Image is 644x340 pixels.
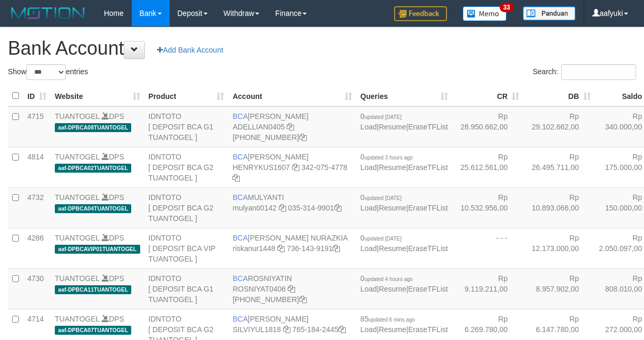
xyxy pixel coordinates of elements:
td: IDNTOTO [ DEPOSIT BCA G1 TUANTOGEL ] [144,106,229,147]
td: 4732 [23,187,51,228]
span: 33 [500,3,514,12]
span: | | [360,234,448,253]
span: updated [DATE] [365,114,402,120]
a: Load [360,325,377,334]
td: 4715 [23,106,51,147]
span: | | [360,193,448,212]
a: riskanur1448 [232,244,275,253]
td: 4730 [23,268,51,309]
a: ROSNIYAT0406 [232,285,286,293]
a: Resume [379,244,406,253]
span: updated [DATE] [365,195,402,201]
td: DPS [51,106,144,147]
h1: Bank Account [8,38,636,59]
span: 0 [360,193,402,202]
span: BCA [232,112,248,121]
a: Copy 5665095557 to clipboard [299,295,307,304]
a: Load [360,244,377,253]
th: DB: activate to sort column ascending [523,86,594,106]
a: Copy HENRYKUS1607 to clipboard [292,163,299,172]
a: Copy 0353149901 to clipboard [334,204,341,212]
a: SILVIYUL1818 [232,325,281,334]
a: Load [360,163,377,172]
span: BCA [232,315,248,323]
span: | | [360,274,448,293]
a: HENRYKUS1607 [232,163,290,172]
a: Resume [379,325,406,334]
td: Rp 12.173.000,00 [523,228,594,268]
a: EraseTFList [408,163,447,172]
td: - - - [452,228,523,268]
a: TUANTOGEL [55,112,100,121]
a: Copy SILVIYUL1818 to clipboard [283,325,290,334]
a: Copy riskanur1448 to clipboard [277,244,285,253]
td: [PERSON_NAME] [PHONE_NUMBER] [228,106,356,147]
a: TUANTOGEL [55,153,100,161]
a: TUANTOGEL [55,315,100,323]
td: DPS [51,147,144,187]
img: MOTION_logo.png [8,5,88,21]
span: updated [DATE] [365,236,402,242]
a: Copy ADELLIAN0405 to clipboard [287,123,294,131]
td: Rp 10.532.956,00 [452,187,523,228]
td: Rp 26.495.711,00 [523,147,594,187]
a: Load [360,285,377,293]
td: IDNTOTO [ DEPOSIT BCA G2 TUANTOGEL ] [144,147,229,187]
th: Website: activate to sort column ascending [51,86,144,106]
th: Account: activate to sort column ascending [228,86,356,106]
span: BCA [232,274,248,283]
a: EraseTFList [408,285,447,293]
span: 0 [360,274,413,283]
td: DPS [51,268,144,309]
a: TUANTOGEL [55,193,100,202]
th: CR: activate to sort column ascending [452,86,523,106]
td: Rp 29.102.662,00 [523,106,594,147]
span: 0 [360,234,402,242]
a: EraseTFList [408,244,447,253]
td: [PERSON_NAME] NURAZKIA 736-143-9191 [228,228,356,268]
a: Copy ROSNIYAT0406 to clipboard [288,285,295,293]
select: Showentries [26,64,66,80]
a: TUANTOGEL [55,234,100,242]
td: IDNTOTO [ DEPOSIT BCA G1 TUANTOGEL ] [144,268,229,309]
a: Copy 5655032115 to clipboard [299,133,307,142]
a: EraseTFList [408,123,447,131]
td: IDNTOTO [ DEPOSIT BCA G2 TUANTOGEL ] [144,187,229,228]
a: EraseTFList [408,204,447,212]
a: Load [360,204,377,212]
span: | | [360,112,448,131]
td: 4814 [23,147,51,187]
td: Rp 9.119.211,00 [452,268,523,309]
span: BCA [232,234,248,242]
span: updated 3 hours ago [365,155,413,161]
label: Search: [533,64,636,80]
span: 0 [360,112,402,121]
span: updated 4 hours ago [365,276,413,282]
td: 4286 [23,228,51,268]
a: TUANTOGEL [55,274,100,283]
img: panduan.png [523,6,575,21]
td: ROSNIYATIN [PHONE_NUMBER] [228,268,356,309]
a: Copy mulyanti0142 to clipboard [279,204,286,212]
a: Load [360,123,377,131]
span: 85 [360,315,415,323]
span: BCA [232,153,248,161]
a: Resume [379,204,406,212]
td: Rp 10.893.066,00 [523,187,594,228]
span: BCA [232,193,248,202]
span: | | [360,153,448,172]
a: Resume [379,123,406,131]
a: mulyanti0142 [232,204,276,212]
a: Copy 7651842445 to clipboard [338,325,346,334]
td: DPS [51,228,144,268]
span: aaf-DPBCA11TUANTOGEL [55,285,131,294]
a: Resume [379,285,406,293]
td: Rp 28.950.662,00 [452,106,523,147]
span: aaf-DPBCA04TUANTOGEL [55,204,131,213]
img: Feedback.jpg [394,6,447,21]
input: Search: [561,64,636,80]
td: DPS [51,187,144,228]
td: MULYANTI 035-314-9901 [228,187,356,228]
span: aaf-DPBCA08TUANTOGEL [55,123,131,132]
span: | | [360,315,448,334]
